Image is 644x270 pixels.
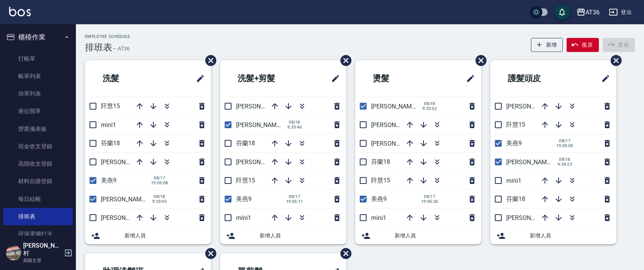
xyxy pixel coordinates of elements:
[101,159,153,166] span: [PERSON_NAME]16
[3,27,73,47] button: 櫃檯作業
[3,102,73,120] a: 座位開單
[421,106,438,111] span: 9:33:52
[101,102,120,110] span: 阡慧15
[421,101,438,106] span: 08/18
[3,190,73,208] a: 每日結帳
[260,232,340,240] span: 新增人員
[3,85,73,102] a: 掛單列表
[335,49,353,72] span: 刪除班表
[6,245,21,261] img: Person
[85,42,112,53] h3: 排班表
[371,214,386,221] span: mini1
[3,208,73,225] a: 排班表
[490,227,616,244] div: 新增人員
[236,103,288,110] span: [PERSON_NAME]11
[506,159,555,166] span: [PERSON_NAME]6
[3,138,73,155] a: 現金收支登錄
[3,120,73,138] a: 營業儀表板
[586,8,600,17] div: AT36
[496,65,575,92] h2: 護髮頭皮
[556,143,573,148] span: 19:05:05
[151,176,168,181] span: 08/17
[421,194,438,199] span: 08/17
[112,45,130,53] h6: — AT36
[236,159,288,166] span: [PERSON_NAME]16
[85,34,130,39] h2: Employee Schedule
[461,69,475,88] span: 修改班表的標題
[371,140,424,147] span: [PERSON_NAME]11
[3,67,73,85] a: 帳單列表
[151,199,168,204] span: 9:33:05
[371,195,387,202] span: 美燕9
[200,49,217,72] span: 刪除班表
[191,69,205,88] span: 修改班表的標題
[9,7,31,16] img: Logo
[200,242,217,265] span: 刪除班表
[23,242,62,257] h5: [PERSON_NAME]村
[3,50,73,67] a: 打帳單
[91,65,161,92] h2: 洗髮
[101,140,120,147] span: 芬蘭18
[605,49,623,72] span: 刪除班表
[101,214,153,221] span: [PERSON_NAME]11
[286,194,303,199] span: 08/17
[371,177,390,184] span: 阡慧15
[3,155,73,173] a: 高階收支登錄
[395,232,475,240] span: 新增人員
[556,138,573,143] span: 08/17
[236,214,251,221] span: mini1
[3,225,73,243] a: 現場電腦打卡
[531,38,563,52] button: 新增
[606,5,635,19] button: 登出
[236,177,255,184] span: 阡慧15
[236,140,255,147] span: 芬蘭18
[226,65,306,92] h2: 洗髮+剪髮
[470,49,488,72] span: 刪除班表
[236,121,285,129] span: [PERSON_NAME]6
[151,194,168,199] span: 08/18
[597,69,610,88] span: 修改班表的標題
[506,177,521,184] span: mini1
[236,195,252,202] span: 美燕9
[220,227,346,244] div: 新增人員
[573,5,603,20] button: AT36
[335,242,353,265] span: 刪除班表
[151,181,168,185] span: 19:05:08
[371,103,420,110] span: [PERSON_NAME]6
[85,227,211,244] div: 新增人員
[421,199,438,204] span: 19:05:26
[556,162,573,167] span: 9:34:23
[355,227,481,244] div: 新增人員
[371,158,390,165] span: 芬蘭18
[101,177,117,184] span: 美燕9
[506,214,559,221] span: [PERSON_NAME]11
[23,257,62,264] p: 高階主管
[530,232,610,240] span: 新增人員
[326,69,340,88] span: 修改班表的標題
[286,199,303,204] span: 19:05:11
[567,38,599,52] button: 復原
[3,173,73,190] a: 材料自購登錄
[286,120,303,125] span: 08/18
[506,195,525,202] span: 芬蘭18
[506,121,525,128] span: 阡慧15
[361,65,431,92] h2: 燙髮
[286,125,303,130] span: 9:33:46
[506,103,559,110] span: [PERSON_NAME]16
[371,121,424,129] span: [PERSON_NAME]16
[506,140,522,147] span: 美燕9
[554,5,570,20] button: save
[124,232,205,240] span: 新增人員
[101,121,116,129] span: mini1
[101,196,150,203] span: [PERSON_NAME]6
[556,157,573,162] span: 08/18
